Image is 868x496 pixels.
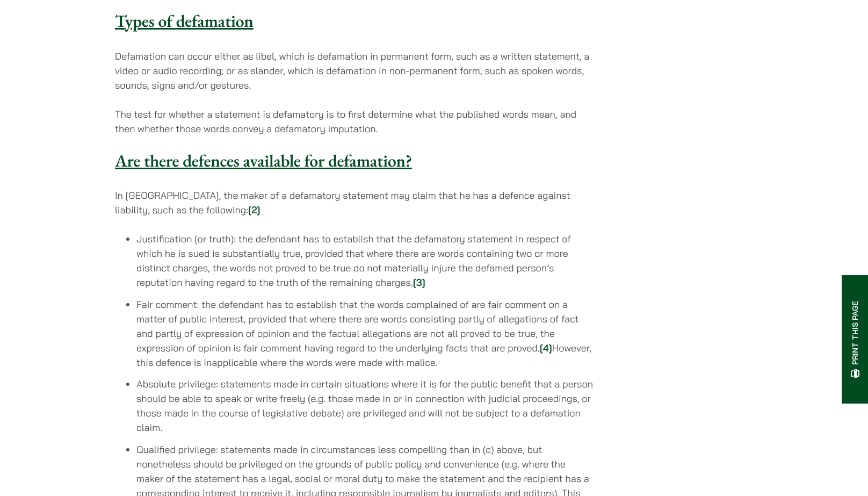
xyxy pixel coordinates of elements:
[248,204,260,216] a: [2]
[115,149,412,172] u: Are there defences available for defamation?
[136,377,594,435] li: Absolute privilege: statements made in certain situations where it is for the public benefit that...
[136,232,594,290] li: Justification (or truth): the defendant has to establish that the defamatory statement in respect...
[115,107,594,136] p: The test for whether a statement is defamatory is to first determine what the published words mea...
[413,276,425,289] a: [3]
[136,297,594,370] li: Fair comment: the defendant has to establish that the words complained of are fair comment on a m...
[115,49,594,92] p: Defamation can occur either as libel, which is defamation in permanent form, such as a written st...
[540,342,552,354] a: [4]
[115,10,254,32] u: Types of defamation
[115,188,594,217] p: In [GEOGRAPHIC_DATA], the maker of a defamatory statement may claim that he has a defence against...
